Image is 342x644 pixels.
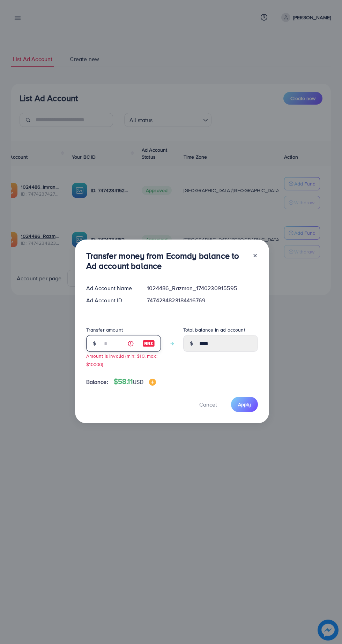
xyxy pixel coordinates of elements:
small: Amount is invalid (min: $10, max: $10000) [86,353,157,367]
img: image [149,379,156,386]
h4: $58.11 [114,377,156,386]
div: 1024486_Razman_1740230915595 [141,284,263,292]
div: Ad Account ID [81,296,142,304]
span: USD [133,378,143,386]
span: Apply [238,401,251,408]
span: Balance: [86,378,108,386]
div: 7474234823184416769 [141,296,263,304]
h3: Transfer money from Ecomdy balance to Ad account balance [86,251,247,271]
label: Transfer amount [86,326,123,333]
div: Ad Account Name [81,284,142,292]
img: image [142,339,155,348]
button: Apply [231,397,258,412]
label: Total balance in ad account [183,326,245,333]
span: Cancel [199,401,217,408]
button: Cancel [191,397,225,412]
